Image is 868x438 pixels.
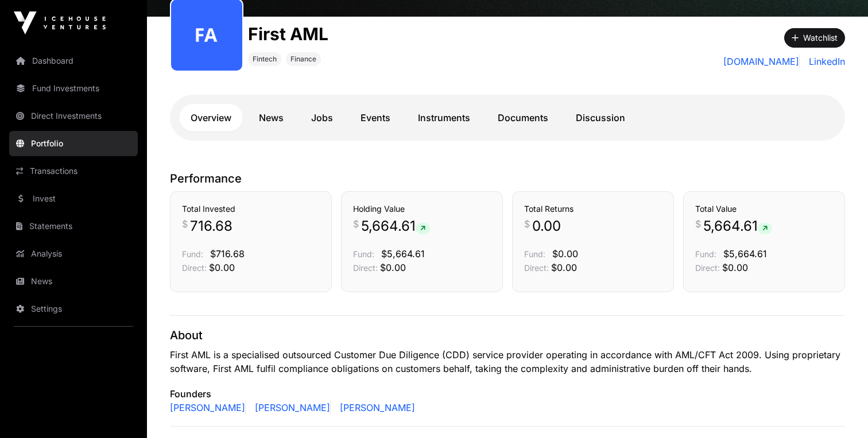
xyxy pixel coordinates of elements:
[182,217,188,231] span: $
[380,262,406,273] span: $0.00
[353,263,378,273] span: Direct:
[209,262,235,273] span: $0.00
[695,217,701,231] span: $
[524,203,662,215] h3: Total Returns
[524,217,530,231] span: $
[290,55,316,64] span: Finance
[695,249,716,259] span: Fund:
[248,24,328,44] h1: First AML
[250,401,331,414] a: [PERSON_NAME]
[182,203,320,215] h3: Total Invested
[247,104,295,131] a: News
[300,104,344,131] a: Jobs
[182,263,207,273] span: Direct:
[381,248,425,259] span: $5,664.61
[811,383,868,438] iframe: Chat Widget
[170,348,845,375] p: First AML is a specialised outsourced Customer Due Diligence (CDD) service provider operating in ...
[406,104,482,131] a: Instruments
[804,55,845,68] a: LinkedIn
[9,103,138,129] a: Direct Investments
[9,214,138,239] a: Statements
[552,248,578,259] span: $0.00
[9,76,138,101] a: Fund Investments
[524,249,545,259] span: Fund:
[524,263,549,273] span: Direct:
[9,48,138,73] a: Dashboard
[361,217,430,235] span: 5,664.61
[170,170,845,187] p: Performance
[695,203,833,215] h3: Total Value
[703,217,772,235] span: 5,664.61
[179,104,836,131] nav: Tabs
[170,401,246,414] a: [PERSON_NAME]
[9,158,138,184] a: Transactions
[176,4,238,66] img: first-aml176.png
[784,28,845,48] button: Watchlist
[170,387,845,401] p: Founders
[9,241,138,266] a: Analysis
[551,262,577,273] span: $0.00
[353,217,359,231] span: $
[349,104,402,131] a: Events
[695,263,720,273] span: Direct:
[353,203,491,215] h3: Holding Value
[486,104,560,131] a: Documents
[9,131,138,156] a: Portfolio
[182,249,203,259] span: Fund:
[9,269,138,294] a: News
[723,55,800,68] a: [DOMAIN_NAME]
[723,248,767,259] span: $5,664.61
[532,217,561,235] span: 0.00
[564,104,637,131] a: Discussion
[179,104,243,131] a: Overview
[253,55,277,64] span: Fintech
[335,401,415,414] a: [PERSON_NAME]
[722,262,748,273] span: $0.00
[170,327,845,343] p: About
[210,248,245,259] span: $716.68
[190,217,232,235] span: 716.68
[353,249,374,259] span: Fund:
[9,186,138,211] a: Invest
[9,296,138,321] a: Settings
[14,11,106,34] img: Icehouse Ventures Logo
